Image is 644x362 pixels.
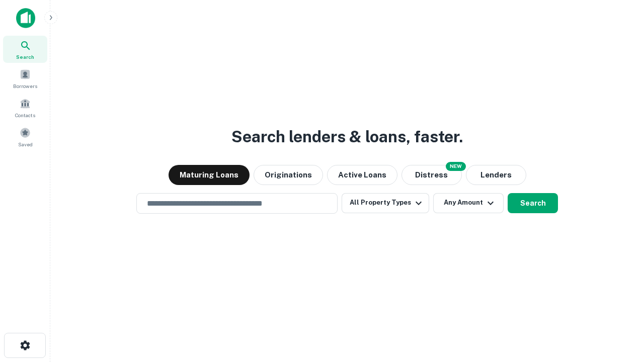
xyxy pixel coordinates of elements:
h3: Search lenders & loans, faster. [231,125,463,149]
button: Originations [254,165,323,185]
button: Active Loans [327,165,397,185]
span: Search [16,53,34,61]
iframe: Chat Widget [594,282,644,330]
button: Maturing Loans [169,165,250,185]
a: Borrowers [3,65,47,92]
button: Search [508,193,558,213]
a: Saved [3,123,47,150]
span: Saved [18,140,33,148]
a: Search [3,36,47,63]
span: Borrowers [13,82,37,90]
button: Lenders [466,165,526,185]
a: Contacts [3,94,47,121]
button: Any Amount [433,193,504,213]
button: Search distressed loans with lien and other non-mortgage details. [401,165,462,185]
img: capitalize-icon.png [16,8,35,28]
button: All Property Types [342,193,429,213]
span: Contacts [15,111,35,119]
div: NEW [446,162,466,171]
